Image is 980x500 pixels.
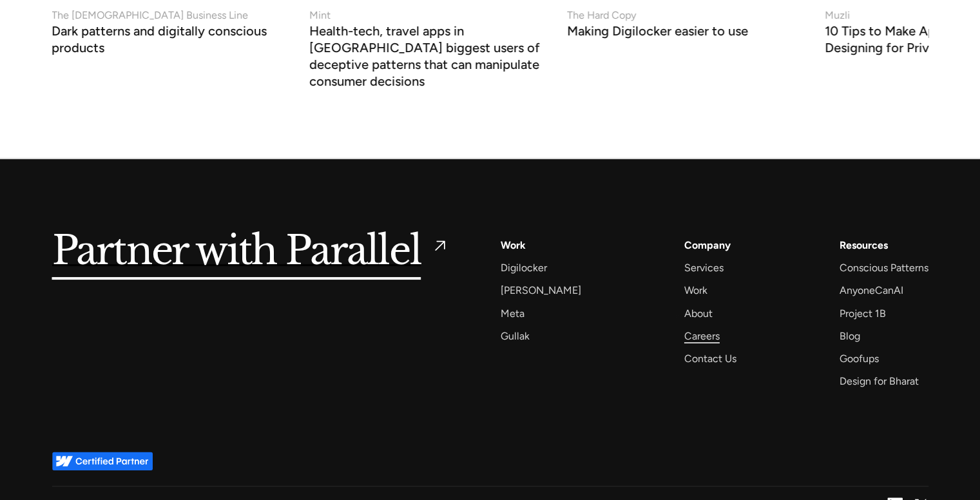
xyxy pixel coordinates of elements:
a: Careers [684,327,720,345]
a: About [684,305,713,322]
a: Digilocker [501,259,547,276]
h3: Health-tech, travel apps in [GEOGRAPHIC_DATA] biggest users of deceptive patterns that can manipu... [309,26,541,89]
h3: Making Digilocker easier to use [567,26,748,39]
a: Services [684,259,724,276]
a: Work [684,282,707,299]
a: [PERSON_NAME] [501,282,581,299]
a: Design for Bharat [839,372,918,390]
a: AnyoneCanAI [839,282,903,299]
a: Blog [839,327,860,345]
a: Project 1B [839,305,885,322]
a: Partner with Parallel [52,236,450,266]
a: Conscious Patterns [839,259,928,276]
a: Contact Us [684,350,736,367]
h3: Dark patterns and digitally conscious products [52,26,283,55]
div: Mint [309,8,331,23]
div: The [DEMOGRAPHIC_DATA] Business Line [52,8,248,23]
a: Gullak [501,327,530,345]
a: Goofups [839,350,878,367]
div: Muzli [825,8,850,23]
a: Company [684,236,731,254]
a: Work [501,236,526,254]
div: Resources [839,236,887,254]
a: Meta [501,305,524,322]
h5: Partner with Parallel [52,236,421,266]
div: The Hard Copy [567,8,636,23]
